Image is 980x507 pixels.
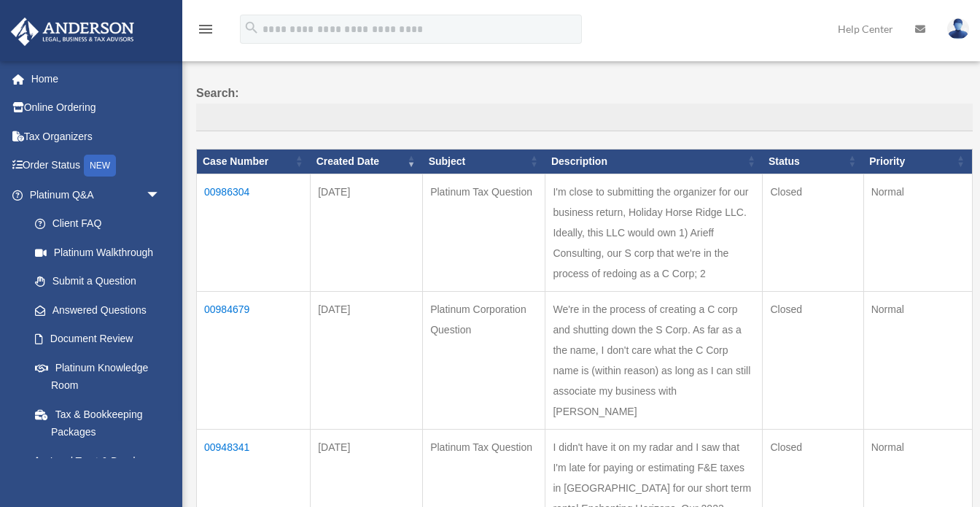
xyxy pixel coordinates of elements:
[545,174,763,291] td: I'm close to submitting the organizer for our business return, Holiday Horse Ridge LLC. Ideally, ...
[20,325,175,354] a: Document Review
[196,104,973,131] input: Search:
[10,93,182,123] a: Online Ordering
[10,122,182,151] a: Tax Organizers
[763,291,863,429] td: Closed
[423,291,545,429] td: Platinum Corporation Question
[545,149,763,174] th: Description: activate to sort column ascending
[863,149,972,174] th: Priority: activate to sort column ascending
[863,291,972,429] td: Normal
[20,295,168,325] a: Answered Questions
[197,291,311,429] td: 00984679
[197,20,214,38] i: menu
[311,174,423,291] td: [DATE]
[20,267,175,296] a: Submit a Question
[20,446,175,493] a: Land Trust & Deed Forum
[763,149,863,174] th: Status: activate to sort column ascending
[197,149,311,174] th: Case Number: activate to sort column ascending
[20,238,175,267] a: Platinum Walkthrough
[10,151,182,181] a: Order StatusNEW
[146,180,175,210] span: arrow_drop_down
[10,64,182,93] a: Home
[763,174,863,291] td: Closed
[545,291,763,429] td: We're in the process of creating a C corp and shutting down the S Corp. As far as a the name, I d...
[196,83,973,131] label: Search:
[20,353,175,400] a: Platinum Knowledge Room
[311,291,423,429] td: [DATE]
[84,155,116,177] div: NEW
[863,174,972,291] td: Normal
[244,20,260,36] i: search
[423,174,545,291] td: Platinum Tax Question
[20,400,175,446] a: Tax & Bookkeeping Packages
[947,18,969,39] img: User Pic
[20,209,175,239] a: Client FAQ
[197,26,214,38] a: menu
[10,180,175,209] a: Platinum Q&Aarrow_drop_down
[311,149,423,174] th: Created Date: activate to sort column ascending
[197,174,311,291] td: 00986304
[7,18,139,46] img: Anderson Advisors Platinum Portal
[423,149,545,174] th: Subject: activate to sort column ascending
